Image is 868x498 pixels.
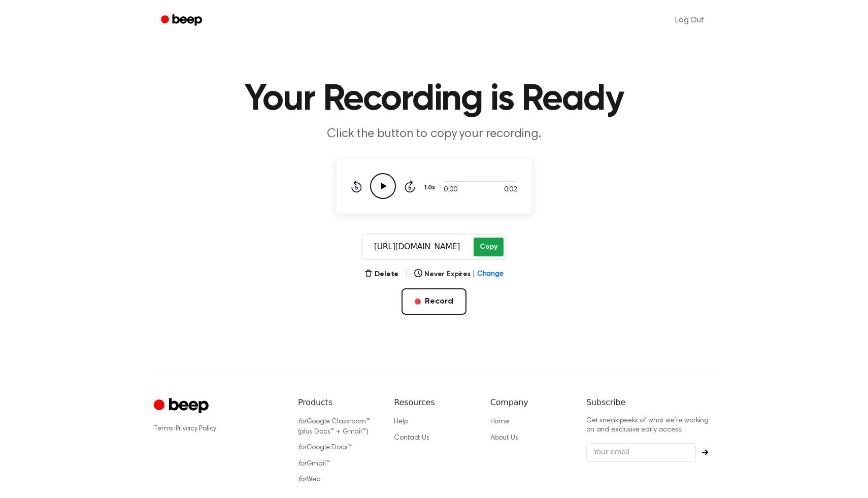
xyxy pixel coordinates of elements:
a: forGoogle Classroom™ (plus Docs™ + Gmail™) [298,418,370,436]
h6: Resources [394,396,474,409]
i: for [298,418,307,425]
span: 0:02 [504,185,517,195]
button: Subscribe [696,449,714,455]
button: Copy [474,238,504,256]
a: Terms [154,425,173,433]
a: About Us [490,435,518,442]
input: Your email [586,443,696,462]
i: for [298,444,307,451]
a: Contact Us [394,435,429,442]
a: Privacy Policy [176,425,217,433]
button: Record [402,288,466,315]
button: Never Expires|Change [414,269,504,280]
button: Delete [364,269,398,280]
h1: Your Recording is Ready [174,81,694,118]
a: forWeb [298,476,320,483]
span: 0:00 [444,185,457,195]
i: for [298,460,307,468]
h6: Products [298,396,378,409]
i: for [298,476,307,483]
p: Get sneak peeks of what we’re working on and exclusive early access. [586,417,714,435]
span: | [405,268,408,280]
a: Log Out [665,8,714,32]
span: | [473,269,475,280]
h6: Subscribe [586,396,714,409]
h6: Company [490,396,570,409]
a: Help [394,418,408,425]
p: Click the button to copy your recording. [239,126,629,143]
a: Beep [154,11,211,30]
span: Change [477,269,504,280]
a: forGoogle Docs™ [298,444,352,451]
div: · [154,424,282,434]
a: Home [490,418,509,425]
button: 1.0x [423,179,439,196]
a: Cruip [154,396,211,416]
a: forGmail™ [298,460,330,468]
